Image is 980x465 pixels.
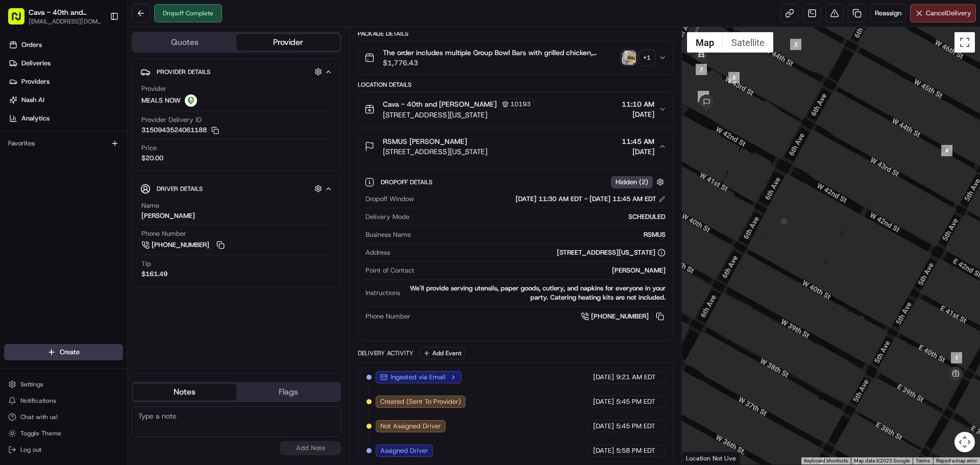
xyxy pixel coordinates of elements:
div: Favorites [4,135,123,152]
button: Cava - 40th and [PERSON_NAME][EMAIL_ADDRESS][DOMAIN_NAME] [4,4,106,29]
span: [DATE] [593,397,614,406]
button: Create [4,344,123,360]
button: Log out [4,443,123,457]
input: Clear [27,66,168,77]
button: Chat with us! [4,410,123,424]
span: $1,776.43 [383,58,617,68]
div: Location Details [358,81,673,89]
button: Notifications [4,394,123,408]
img: 1736555255976-a54dd68f-1ca7-489b-9aae-adbdc363a1c4 [20,159,29,167]
button: Quotes [133,34,236,51]
span: [DATE] [90,158,111,166]
button: Show satellite imagery [723,32,773,53]
img: 1736555255976-a54dd68f-1ca7-489b-9aae-adbdc363a1c4 [10,97,29,116]
button: The order includes multiple Group Bowl Bars with grilled chicken, saffron basmati white rice, var... [358,41,672,74]
img: Google [684,451,718,464]
button: photo_proof_of_delivery image+1 [622,51,654,65]
div: 💻 [86,229,94,237]
button: Settings [4,377,123,391]
span: Business Name [365,230,411,239]
span: Created (Sent To Provider) [380,397,461,406]
button: Start new chat [174,101,186,113]
span: Cava - 40th and [PERSON_NAME] [383,99,497,109]
span: Nash AI [21,95,44,105]
a: Powered byPylon [72,253,124,261]
div: Past conversations [10,133,68,141]
img: Angelique Valdez [10,149,27,165]
span: $20.00 [141,154,163,163]
span: Ingested via Email [390,373,446,382]
button: Toggle fullscreen view [954,32,975,53]
div: [DATE] 11:30 AM EDT - [DATE] 11:45 AM EDT [516,194,666,204]
p: Welcome 👋 [10,41,186,57]
span: [PHONE_NUMBER] [152,240,209,250]
button: Reassign [870,4,906,22]
div: $161.49 [141,270,167,279]
span: [PHONE_NUMBER] [591,312,649,321]
span: 10193 [510,100,531,108]
button: Provider [236,34,340,51]
span: [DATE] [622,109,654,119]
button: Driver Details [140,180,332,197]
button: Map camera controls [954,432,975,452]
span: 40th Madison [32,186,73,194]
span: Dropoff Details [381,178,434,186]
div: We're available if you need us! [46,108,140,116]
div: [STREET_ADDRESS][US_STATE] [557,248,666,257]
div: + 1 [640,51,654,65]
span: Assigned Driver [380,446,428,455]
img: melas_now_logo.png [185,94,197,107]
span: Cancel Delivery [926,9,971,18]
span: Orders [21,40,42,50]
span: • [75,186,79,194]
button: Notes [133,384,236,400]
span: API Documentation [96,228,164,238]
span: Notifications [20,397,56,405]
div: Package Details [358,30,673,38]
span: 9:21 AM EDT [616,373,656,382]
span: Tip [141,259,151,268]
span: [DATE] [593,446,614,455]
div: Start new chat [46,97,167,108]
button: Show street map [687,32,723,53]
img: 40th Madison [10,176,27,192]
span: Map data ©2025 Google [854,458,910,463]
span: Reassign [875,9,901,18]
span: [DATE] [593,373,614,382]
div: 1 [951,352,962,363]
span: 5:45 PM EDT [616,422,655,431]
span: Phone Number [365,312,410,321]
a: Nash AI [4,92,127,108]
span: 5:58 PM EDT [616,446,655,455]
span: Hidden ( 2 ) [616,178,648,187]
button: See all [158,131,186,143]
span: Analytics [21,114,50,123]
a: Providers [4,74,127,90]
span: 11:10 AM [622,99,654,109]
span: Address [365,248,390,257]
button: Hidden (2) [611,176,667,188]
span: Phone Number [141,229,186,238]
span: [DATE] [593,422,614,431]
button: Cava - 40th and [PERSON_NAME] [29,7,102,17]
span: [STREET_ADDRESS][US_STATE] [383,110,534,120]
a: Report a map error [936,458,977,463]
button: 3150943524061188 [141,126,219,135]
button: RSMUS [PERSON_NAME][STREET_ADDRESS][US_STATE]11:45 AM[DATE] [358,130,672,163]
div: [PERSON_NAME] [419,266,665,275]
div: Location Not Live [682,452,741,464]
a: [PHONE_NUMBER] [141,239,226,251]
span: RSMUS [PERSON_NAME] [383,136,467,146]
button: CancelDelivery [910,4,976,22]
div: 7 [696,64,707,75]
a: 💻API Documentation [82,224,168,242]
span: Create [60,348,80,357]
button: Keyboard shortcuts [804,457,848,464]
button: Provider Details [140,63,332,80]
span: Driver Details [157,185,203,193]
button: Toggle Theme [4,426,123,440]
div: [PERSON_NAME] [141,211,195,221]
span: Provider Delivery ID [141,115,202,125]
a: Deliveries [4,55,127,71]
